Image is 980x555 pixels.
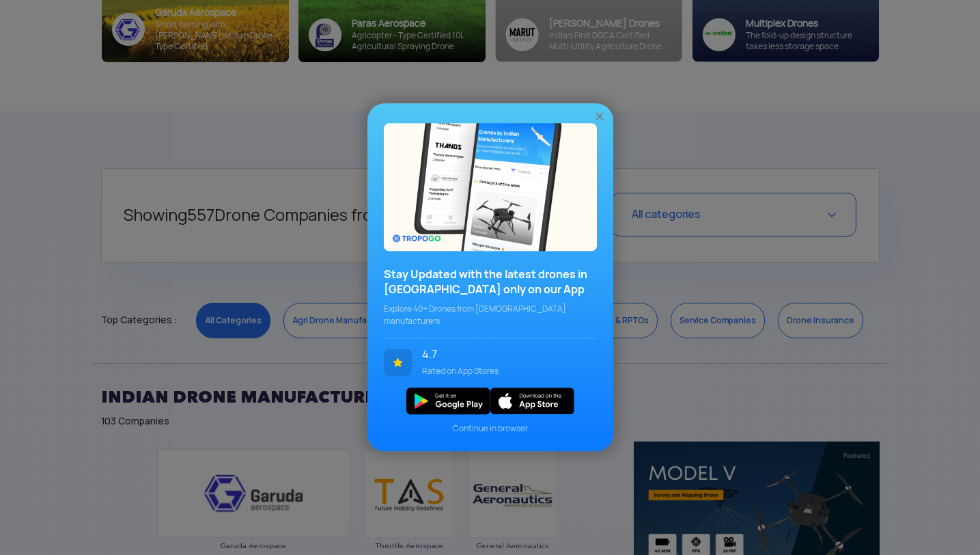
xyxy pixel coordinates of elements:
[384,303,597,327] span: Explore 40+ Drones from [DEMOGRAPHIC_DATA] manufacturers
[422,349,587,361] span: 4.7
[384,349,412,376] img: ic_star.svg
[384,267,597,297] h3: Stay Updated with the latest drones in [GEOGRAPHIC_DATA] only on our App
[490,388,574,414] img: ios_new.svg
[406,388,490,414] img: img_playstore.png
[593,110,606,124] img: ic_close.png
[422,365,587,377] span: Rated on App Stores
[384,123,597,251] img: bg_popupecosystem.png
[384,423,597,435] span: Continue in browser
